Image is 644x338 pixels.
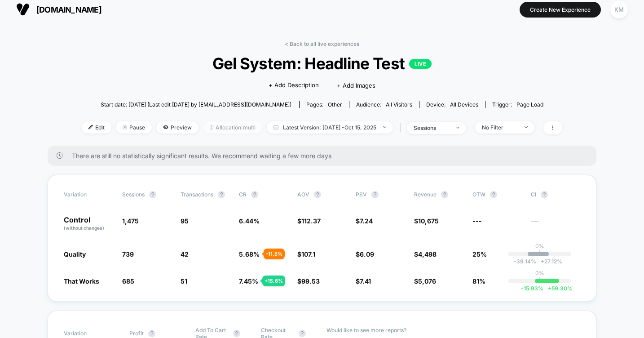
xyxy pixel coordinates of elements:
button: ? [233,330,240,337]
p: | [539,276,541,283]
span: Pause [116,121,152,133]
img: end [525,126,528,128]
span: Transactions [181,191,213,198]
button: ? [441,191,448,198]
div: KM [610,1,628,18]
button: ? [299,330,306,337]
img: end [383,126,386,128]
span: 5,076 [418,277,436,285]
span: $ [356,217,373,225]
div: Trigger: [492,101,543,108]
span: 107.1 [301,250,315,258]
img: Visually logo [16,3,30,16]
span: AOV [297,191,309,198]
span: 25% [472,250,487,258]
span: OTW [472,191,522,198]
span: 1,475 [122,217,139,225]
button: ? [371,191,379,198]
p: Control [64,216,113,231]
span: [DOMAIN_NAME] [36,5,101,14]
span: other [328,101,342,108]
span: + [541,258,544,265]
span: All Visitors [386,101,412,108]
span: PSV [356,191,367,198]
p: 0% [535,270,544,276]
div: sessions [414,125,450,131]
span: Variation [64,191,113,198]
div: - 11.8 % [264,249,285,259]
button: ? [218,191,225,198]
span: --- [472,217,482,225]
a: < Back to all live experiences [285,40,359,47]
span: 7.45 % [239,277,258,285]
button: ? [148,330,155,337]
span: + Add Images [337,82,375,89]
span: Latest Version: [DATE] - Oct 15, 2025 [267,121,393,133]
span: 5.68 % [239,250,260,258]
span: $ [297,250,315,258]
p: LIVE [409,59,432,69]
span: Allocation: multi [203,121,262,133]
span: all devices [450,101,478,108]
span: -39.14 % [514,258,536,265]
span: 7.24 [360,217,373,225]
span: 10,675 [418,217,439,225]
img: end [123,125,127,129]
span: 685 [122,277,134,285]
span: Gel System: Headline Test [106,54,538,73]
span: $ [356,250,374,258]
p: Would like to see more reports? [326,327,580,334]
span: -15.93 % [521,285,543,292]
span: + [548,285,551,292]
span: Device: [419,101,485,108]
span: There are still no statistically significant results. We recommend waiting a few more days [72,152,578,160]
span: 42 [181,250,189,258]
span: 81% [472,277,485,285]
span: | [397,121,407,134]
span: 27.12 % [536,258,562,265]
span: That Works [64,277,99,285]
span: 112.37 [301,217,321,225]
span: $ [414,250,437,258]
button: Create New Experience [520,2,601,18]
span: 59.30 % [543,285,573,292]
span: $ [297,217,321,225]
span: Page Load [516,101,543,108]
button: ? [251,191,258,198]
button: ? [314,191,321,198]
button: KM [608,0,631,19]
span: Sessions [122,191,145,198]
span: Profit [129,330,144,337]
div: No Filter [482,124,518,131]
span: --- [531,218,580,231]
button: ? [149,191,156,198]
span: 99.53 [301,277,320,285]
span: + Add Description [269,81,319,90]
span: Quality [64,250,86,258]
div: + 15.6 % [262,276,285,286]
span: 95 [181,217,189,225]
span: Start date: [DATE] (Last edit [DATE] by [EMAIL_ADDRESS][DOMAIN_NAME]) [101,101,291,108]
img: edit [88,125,93,129]
div: Audience: [356,101,412,108]
span: 7.41 [360,277,371,285]
span: $ [414,277,436,285]
span: 739 [122,250,134,258]
img: calendar [273,125,278,129]
span: CI [531,191,580,198]
button: [DOMAIN_NAME] [13,2,104,17]
span: 6.09 [360,250,374,258]
img: rebalance [210,125,213,130]
span: 51 [181,277,187,285]
span: Preview [156,121,198,133]
p: | [539,249,541,256]
span: 4,498 [418,250,437,258]
span: Edit [82,121,111,133]
span: $ [414,217,439,225]
span: (without changes) [64,225,104,231]
span: $ [297,277,320,285]
p: 0% [535,243,544,249]
img: end [456,127,459,129]
div: Pages: [306,101,342,108]
span: CR [239,191,247,198]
